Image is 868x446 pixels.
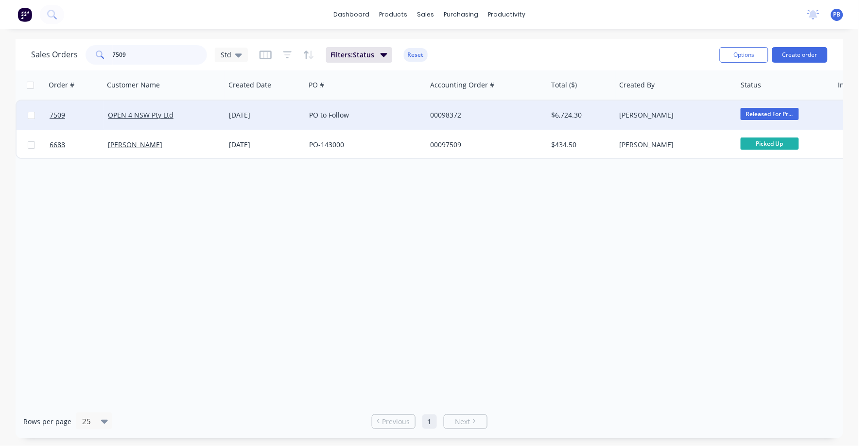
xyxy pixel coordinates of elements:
[552,140,608,150] div: $434.50
[50,140,65,150] span: 6688
[455,417,470,427] span: Next
[50,130,108,159] a: 6688
[113,45,208,65] input: Search...
[228,80,271,90] div: Created Date
[483,7,530,22] div: productivity
[404,48,428,62] button: Reset
[741,108,799,120] span: Released For Pr...
[23,417,71,427] span: Rows per page
[430,110,538,120] div: 00098372
[331,50,375,60] span: Filters: Status
[439,7,483,22] div: purchasing
[108,110,174,120] a: OPEN 4 NSW Pty Ltd
[108,140,162,149] a: [PERSON_NAME]
[221,50,231,60] span: Std
[620,80,655,90] div: Created By
[309,80,324,90] div: PO #
[619,110,727,120] div: [PERSON_NAME]
[17,7,32,22] img: Factory
[430,80,494,90] div: Accounting Order #
[329,7,374,22] a: dashboard
[619,140,727,150] div: [PERSON_NAME]
[430,140,538,150] div: 00097509
[309,110,417,120] div: PO to Follow
[368,414,491,429] ul: Pagination
[720,47,768,63] button: Options
[50,110,65,120] span: 7509
[372,417,415,427] a: Previous page
[229,110,301,120] div: [DATE]
[382,417,410,427] span: Previous
[552,110,608,120] div: $6,724.30
[229,140,301,150] div: [DATE]
[31,50,78,59] h1: Sales Orders
[49,80,74,90] div: Order #
[741,137,799,150] span: Picked Up
[833,10,841,19] span: PB
[741,80,762,90] div: Status
[412,7,439,22] div: sales
[50,101,108,130] a: 7509
[309,140,417,150] div: PO-143000
[444,417,487,427] a: Next page
[422,414,437,429] a: Page 1 is your current page
[772,47,828,63] button: Create order
[374,7,412,22] div: products
[326,47,392,63] button: Filters:Status
[107,80,160,90] div: Customer Name
[552,80,577,90] div: Total ($)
